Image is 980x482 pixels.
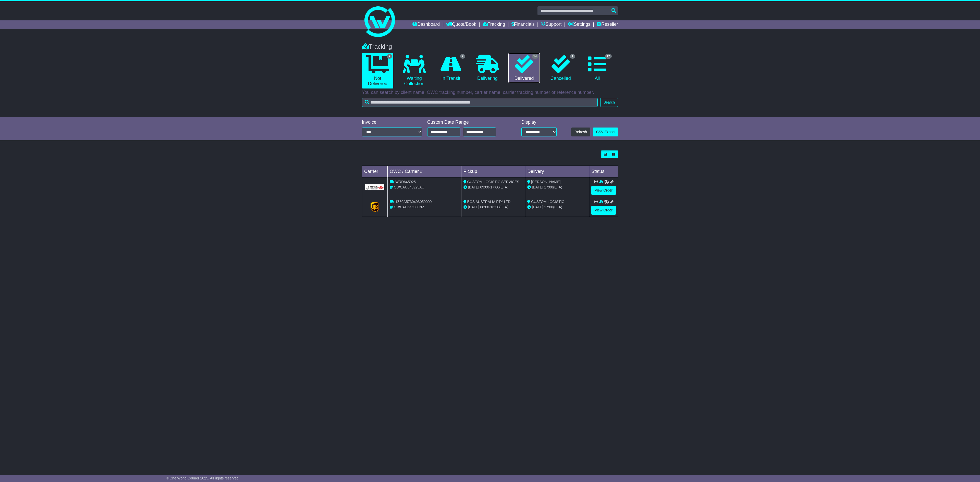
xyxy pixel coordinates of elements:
[362,53,393,88] a: 2 Not Delivered
[521,120,557,125] div: Display
[395,200,432,204] span: 1Z30A5730493059000
[359,43,621,50] div: Tracking
[600,98,618,107] button: Search
[544,185,553,189] span: 17:00
[371,202,379,212] img: GetCarrierServiceLogo
[544,205,553,209] span: 17:00
[605,54,612,59] span: 17
[460,54,465,59] span: 2
[545,53,576,83] a: 1 Cancelled
[531,200,564,204] span: CUSTOM LOGISTIC
[593,128,618,136] a: CSV Export
[468,205,479,209] span: [DATE]
[394,205,424,209] span: OWCAU645900NZ
[511,20,535,29] a: Financials
[412,20,440,29] a: Dashboard
[435,53,467,83] a: 2 In Transit
[480,185,489,189] span: 09:00
[394,185,424,189] span: OWCAU645925AU
[472,53,503,83] a: Delivering
[527,205,587,210] div: (ETA)
[461,166,525,177] td: Pickup
[527,185,587,190] div: (ETA)
[467,200,511,204] span: EOS AUSTRALIA PTY LTD
[468,185,479,189] span: [DATE]
[427,120,509,125] div: Custom Date Range
[532,54,538,59] span: 14
[531,180,560,184] span: [PERSON_NAME]
[388,166,461,177] td: OWC / Carrier #
[362,120,422,125] div: Invoice
[490,205,499,209] span: 16:30
[532,205,543,209] span: [DATE]
[387,54,392,59] span: 2
[463,185,523,190] div: - (ETA)
[589,166,618,177] td: Status
[490,185,499,189] span: 17:00
[541,20,561,29] a: Support
[532,185,543,189] span: [DATE]
[582,53,613,83] a: 17 All
[591,186,616,195] a: View Order
[467,180,519,184] span: CUSTOM LOGISTIC SERVICES
[570,54,575,59] span: 1
[446,20,476,29] a: Quote/Book
[362,90,618,95] p: You can search by client name, OWC tracking number, carrier name, carrier tracking number or refe...
[395,180,416,184] span: WRD645925
[483,20,505,29] a: Tracking
[571,128,590,136] button: Refresh
[525,166,589,177] td: Delivery
[463,205,523,210] div: - (ETA)
[568,20,590,29] a: Settings
[480,205,489,209] span: 08:00
[365,184,384,190] img: GetCarrierServiceLogo
[362,166,388,177] td: Carrier
[398,53,430,88] a: Waiting Collection
[508,53,540,83] a: 14 Delivered
[597,20,618,29] a: Reseller
[591,206,616,215] a: View Order
[166,476,240,480] span: © One World Courier 2025. All rights reserved.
